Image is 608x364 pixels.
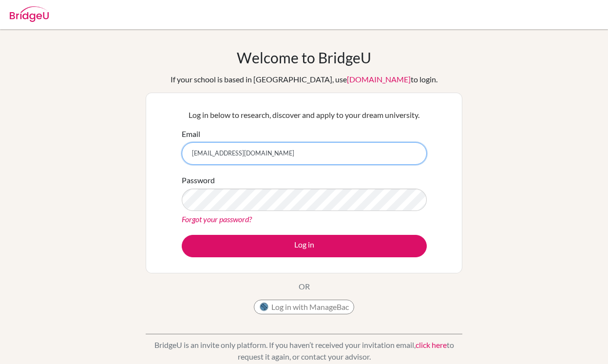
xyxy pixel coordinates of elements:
[10,6,49,22] img: Bridge-U
[347,75,411,84] a: [DOMAIN_NAME]
[182,109,427,121] p: Log in below to research, discover and apply to your dream university.
[182,128,200,140] label: Email
[182,174,215,186] label: Password
[182,235,427,257] button: Log in
[182,214,252,224] a: Forgot your password?
[146,339,462,363] p: BridgeU is an invite only platform. If you haven’t received your invitation email, to request it ...
[171,74,437,85] div: If your school is based in [GEOGRAPHIC_DATA], use to login.
[237,49,371,66] h1: Welcome to BridgeU
[254,300,354,314] button: Log in with ManageBac
[416,340,447,349] a: click here
[299,281,310,292] p: OR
